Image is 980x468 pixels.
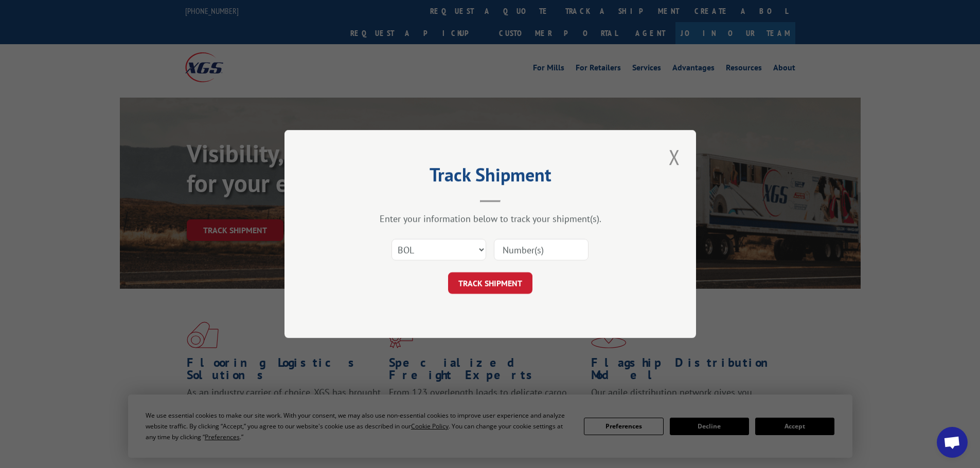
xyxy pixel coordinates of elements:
input: Number(s) [494,239,589,260]
button: TRACK SHIPMENT [448,272,532,294]
a: Open chat [937,427,968,458]
h2: Track Shipment [336,167,645,187]
div: Enter your information below to track your shipment(s). [336,213,645,224]
button: Close modal [666,143,683,171]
